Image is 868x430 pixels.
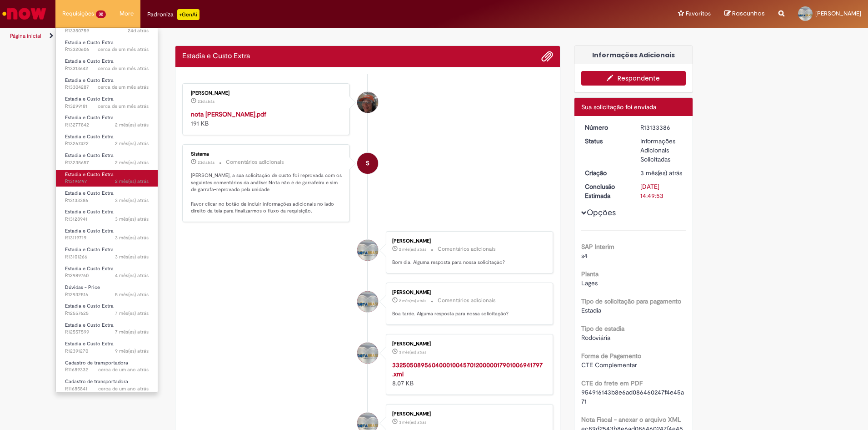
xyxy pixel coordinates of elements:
time: 11/04/2025 08:38:40 [115,291,149,298]
div: [PERSON_NAME] [392,238,544,244]
b: CTE do frete em PDF [581,379,643,387]
span: 3 mês(es) atrás [115,253,149,260]
div: Informações Adicionais Solicitadas [640,137,683,164]
a: Aberto R13277842 : Estadia e Custo Extra [56,113,158,130]
ul: Requisições [55,27,158,393]
span: Estadia e Custo Extra [65,303,114,309]
span: Estadia e Custo Extra [65,322,114,329]
span: Cadastro de transportadora [65,359,128,366]
b: Nota Fiscal - anexar o arquivo XML [581,415,681,424]
span: Estadia e Custo Extra [65,39,114,46]
button: Respondente [581,71,686,86]
h2: Estadia e Custo Extra Histórico de tíquete [182,52,250,61]
span: 3 mês(es) atrás [640,169,682,177]
a: Aberto R13299181 : Estadia e Custo Extra [56,94,158,111]
b: Tipo de solicitação para pagamento [581,297,681,305]
div: [PERSON_NAME] [392,341,544,347]
a: Aberto R13304287 : Estadia e Custo Extra [56,76,158,92]
span: Estadia e Custo Extra [65,208,114,215]
div: Danielle Aparecida Pereira Freire [357,92,378,113]
span: cerca de um mês atrás [98,84,149,91]
a: Aberto R13196197 : Estadia e Custo Extra [56,170,158,187]
b: Tipo de estadia [581,324,624,333]
time: 20/06/2025 14:03:16 [399,298,426,304]
span: cerca de um mês atrás [98,46,149,53]
span: 2 mês(es) atrás [115,178,149,185]
span: 2 mês(es) atrás [115,159,149,166]
span: 2 mês(es) atrás [115,121,149,128]
span: Estadia e Custo Extra [65,96,114,102]
span: Sua solicitação foi enviada [581,103,656,111]
div: Sistema [191,152,342,157]
span: 32 [96,10,106,18]
span: R13313642 [65,65,149,72]
a: Aberto R12932516 : Dúvidas - Price [56,283,158,299]
span: R12391270 [65,348,149,355]
a: Aberto R13119719 : Estadia e Custo Extra [56,226,158,243]
time: 04/08/2025 13:11:29 [128,27,149,34]
p: Boa tarde. Alguma resposta para nossa solicitação? [392,310,544,318]
span: Estadia e Custo Extra [65,228,114,234]
span: cerca de um mês atrás [98,65,149,72]
time: 10/12/2024 08:46:30 [115,348,149,354]
span: R13277842 [65,121,149,129]
time: 06/06/2025 09:44:44 [399,420,426,425]
button: Adicionar anexos [541,51,553,62]
p: [PERSON_NAME], a sua solicitação de custo foi reprovada com os seguintes comentários da análise: ... [191,172,342,215]
time: 21/01/2025 12:43:48 [115,310,149,317]
span: 2 mês(es) atrás [399,247,426,252]
span: Estadia e Custo Extra [65,152,114,159]
a: Página inicial [10,32,41,40]
span: Lages [581,279,598,287]
span: 9 mês(es) atrás [115,348,149,354]
span: 954916143b8e6ad086460247f4e45a71 [581,388,684,405]
span: 4 mês(es) atrás [115,272,149,279]
span: Rascunhos [732,9,765,18]
span: cerca de um mês atrás [98,103,149,110]
span: R13119719 [65,234,149,242]
span: cerca de um ano atrás [98,366,149,373]
time: 05/08/2025 14:57:18 [198,160,215,165]
a: Aberto R13313642 : Estadia e Custo Extra [56,56,158,73]
div: Padroniza [147,9,200,20]
img: ServiceNow [1,5,48,23]
span: R13299181 [65,103,149,110]
span: Favoritos [686,9,711,18]
span: R11689332 [65,366,149,374]
span: Estadia e Custo Extra [65,246,114,253]
a: Aberto R13320606 : Estadia e Custo Extra [56,38,158,55]
span: 24d atrás [128,27,149,34]
span: cerca de um ano atrás [98,385,149,392]
span: R12557599 [65,329,149,336]
span: S [366,152,369,174]
time: 02/07/2025 14:18:31 [115,159,149,166]
a: Aberto R13235657 : Estadia e Custo Extra [56,151,158,167]
a: Aberto R13133386 : Estadia e Custo Extra [56,188,158,205]
span: s4 [581,252,588,260]
span: Estadia e Custo Extra [65,190,114,197]
span: R11685841 [65,385,149,393]
span: 23d atrás [198,160,215,165]
time: 06/06/2025 09:49:49 [640,169,682,177]
span: Requisições [62,9,94,18]
time: 09/07/2025 10:51:59 [115,140,149,147]
a: Rascunhos [724,10,765,18]
span: 23d atrás [198,99,215,104]
div: Joao Carvalho [357,291,378,312]
span: More [120,9,134,18]
a: 33250508956040001004570120000017901006941797.xml [392,361,543,378]
a: nota [PERSON_NAME].pdf [191,110,266,118]
a: Aberto R12391270 : Estadia e Custo Extra [56,339,158,356]
div: 06/06/2025 09:49:49 [640,168,683,177]
div: [DATE] 14:49:53 [640,182,683,200]
a: Aberto R12557625 : Estadia e Custo Extra [56,301,158,318]
span: R12989760 [65,272,149,279]
span: CTE Complementar [581,361,637,369]
a: Aberto R12557599 : Estadia e Custo Extra [56,320,158,337]
span: Estadia e Custo Extra [65,58,114,65]
div: 191 KB [191,110,342,128]
span: Estadia e Custo Extra [65,77,114,84]
dt: Número [578,123,634,132]
small: Comentários adicionais [438,245,496,253]
span: Estadia e Custo Extra [65,265,114,272]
